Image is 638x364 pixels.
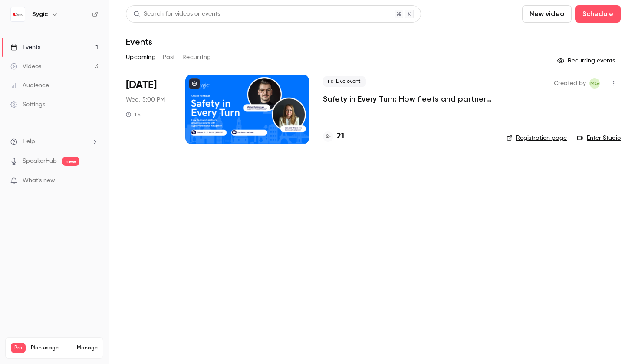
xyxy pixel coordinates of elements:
[554,78,586,89] span: Created by
[323,94,493,104] a: Safety in Every Turn: How fleets and partners prevent accidents with Sygic Professional Navigation
[77,344,98,351] a: Manage
[32,10,48,19] h6: Sygic
[88,177,98,185] iframe: Noticeable Trigger
[126,78,157,92] span: [DATE]
[163,50,175,64] button: Past
[10,62,41,71] div: Videos
[590,78,599,89] span: MG
[522,5,572,23] button: New video
[126,50,156,64] button: Upcoming
[23,137,35,146] span: Help
[10,137,98,146] li: help-dropdown-opener
[62,157,79,166] span: new
[337,131,344,142] h4: 21
[323,76,366,87] span: Live event
[133,10,220,19] div: Search for videos or events
[23,176,55,185] span: What's new
[10,43,40,52] div: Events
[11,343,26,353] span: Pro
[10,100,45,109] div: Settings
[126,75,171,144] div: Oct 22 Wed, 11:00 AM (America/New York)
[506,134,567,142] a: Registration page
[323,131,344,142] a: 21
[575,5,621,23] button: Schedule
[589,78,600,89] span: Michaela Gálfiová
[23,157,57,166] a: SpeakerHub
[11,7,25,21] img: Sygic
[126,95,165,104] span: Wed, 5:00 PM
[182,50,211,64] button: Recurring
[10,81,49,90] div: Audience
[31,344,72,351] span: Plan usage
[126,111,141,118] div: 1 h
[126,36,152,47] h1: Events
[553,54,621,68] button: Recurring events
[577,134,621,142] a: Enter Studio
